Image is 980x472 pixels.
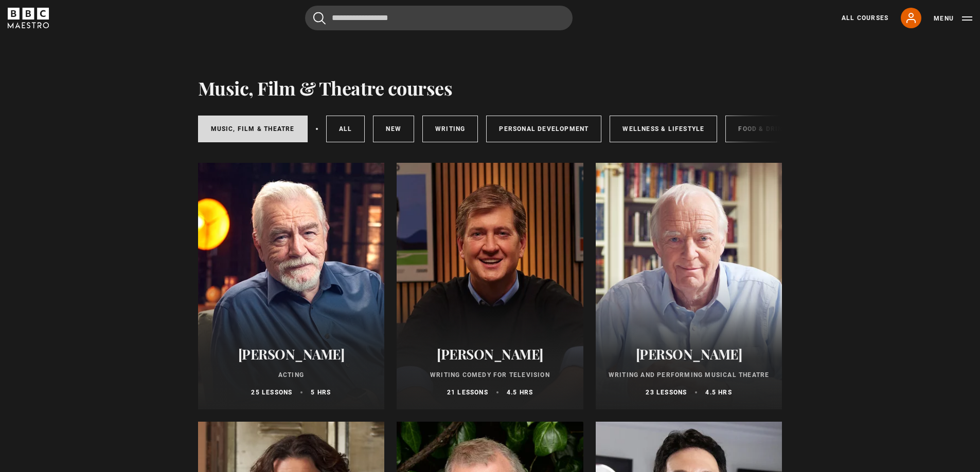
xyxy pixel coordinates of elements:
[842,13,888,23] a: All Courses
[646,388,687,397] p: 23 lessons
[313,12,326,25] button: Submit the search query
[198,116,308,142] a: Music, Film & Theatre
[486,116,601,142] a: Personal Development
[210,346,372,362] h2: [PERSON_NAME]
[447,388,488,397] p: 21 lessons
[934,13,972,24] button: Toggle navigation
[198,77,453,99] h1: Music, Film & Theatre courses
[311,388,331,397] p: 5 hrs
[198,163,385,409] a: [PERSON_NAME] Acting 25 lessons 5 hrs
[596,163,782,409] a: [PERSON_NAME] Writing and Performing Musical Theatre 23 lessons 4.5 hrs
[409,346,571,362] h2: [PERSON_NAME]
[305,6,573,30] input: Search
[251,388,292,397] p: 25 lessons
[373,116,414,142] a: New
[608,346,770,362] h2: [PERSON_NAME]
[610,116,717,142] a: Wellness & Lifestyle
[705,388,732,397] p: 4.5 hrs
[397,163,583,409] a: [PERSON_NAME] Writing Comedy for Television 21 lessons 4.5 hrs
[608,370,770,380] p: Writing and Performing Musical Theatre
[422,116,478,142] a: Writing
[8,8,49,28] svg: BBC Maestro
[507,388,533,397] p: 4.5 hrs
[326,116,365,142] a: All
[210,370,372,380] p: Acting
[409,370,571,380] p: Writing Comedy for Television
